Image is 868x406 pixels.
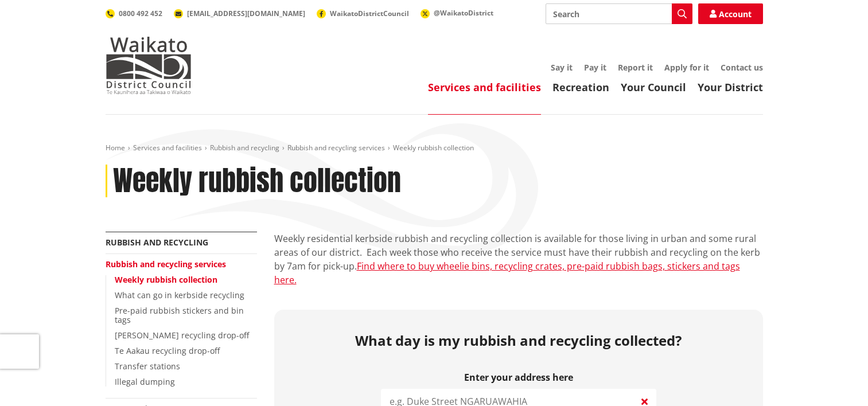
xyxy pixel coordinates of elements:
a: Recreation [552,80,609,94]
a: Your District [698,80,763,94]
a: Your Council [621,80,686,94]
img: Waikato District Council - Te Kaunihera aa Takiwaa o Waikato [106,37,192,94]
a: Contact us [721,62,763,73]
a: Apply for it [664,62,709,73]
a: Report it [618,62,653,73]
a: Services and facilities [428,80,541,94]
label: Enter your address here [381,372,656,383]
a: What can go in kerbside recycling [115,290,244,300]
a: Weekly rubbish collection [115,274,217,285]
span: WaikatoDistrictCouncil [330,9,409,18]
span: Weekly rubbish collection [393,143,474,153]
a: Pay it [584,62,606,73]
a: Rubbish and recycling services [106,259,226,270]
h2: What day is my rubbish and recycling collected? [283,333,754,349]
span: @WaikatoDistrict [434,8,493,18]
a: Home [106,143,125,153]
a: Rubbish and recycling [210,143,279,153]
a: Say it [551,62,573,73]
a: Services and facilities [133,143,202,153]
a: Rubbish and recycling [106,237,208,248]
a: WaikatoDistrictCouncil [317,9,409,18]
a: Transfer stations [115,361,180,372]
a: [EMAIL_ADDRESS][DOMAIN_NAME] [174,9,305,18]
nav: breadcrumb [106,143,763,153]
span: [EMAIL_ADDRESS][DOMAIN_NAME] [187,9,305,18]
a: Te Aakau recycling drop-off [115,345,220,356]
p: Weekly residential kerbside rubbish and recycling collection is available for those living in urb... [274,232,763,287]
span: 0800 492 452 [119,9,162,18]
a: Rubbish and recycling services [287,143,385,153]
a: Illegal dumping [115,376,175,387]
a: [PERSON_NAME] recycling drop-off [115,330,249,341]
a: 0800 492 452 [106,9,162,18]
h1: Weekly rubbish collection [113,165,401,198]
a: Account [698,3,763,24]
input: Search input [546,3,692,24]
a: @WaikatoDistrict [421,8,493,18]
a: Find where to buy wheelie bins, recycling crates, pre-paid rubbish bags, stickers and tags here. [274,260,740,286]
a: Pre-paid rubbish stickers and bin tags [115,305,244,326]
